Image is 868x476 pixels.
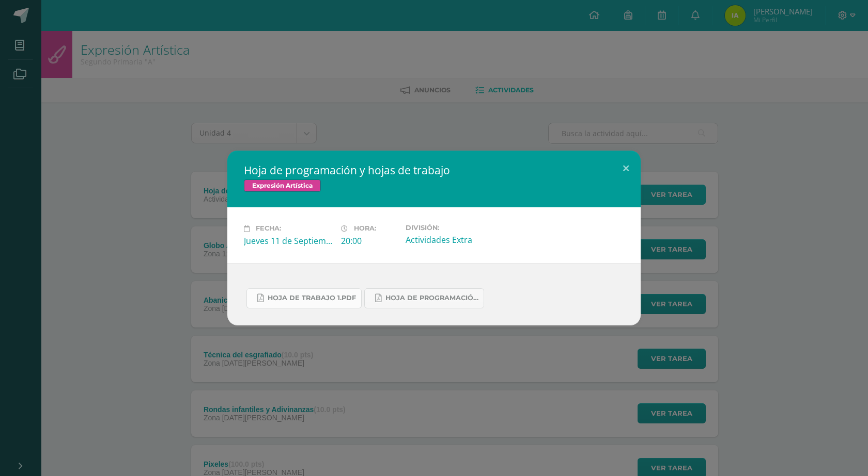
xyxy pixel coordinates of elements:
h2: Hoja de programación y hojas de trabajo [244,163,624,177]
a: Hoja de trabajo 1.pdf [246,288,362,308]
div: Actividades Extra [406,234,494,245]
button: Close (Esc) [611,151,641,186]
div: Jueves 11 de Septiembre [244,235,333,247]
div: 20:00 [341,235,397,247]
span: Hora: [354,225,376,233]
span: Fecha: [256,225,281,233]
span: Hoja de trabajo 1.pdf [268,294,356,302]
span: Expresión Artística [244,179,321,192]
a: Hoja de Programación 4.pdf [364,288,484,308]
span: Hoja de Programación 4.pdf [385,294,478,302]
label: División: [406,224,494,232]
